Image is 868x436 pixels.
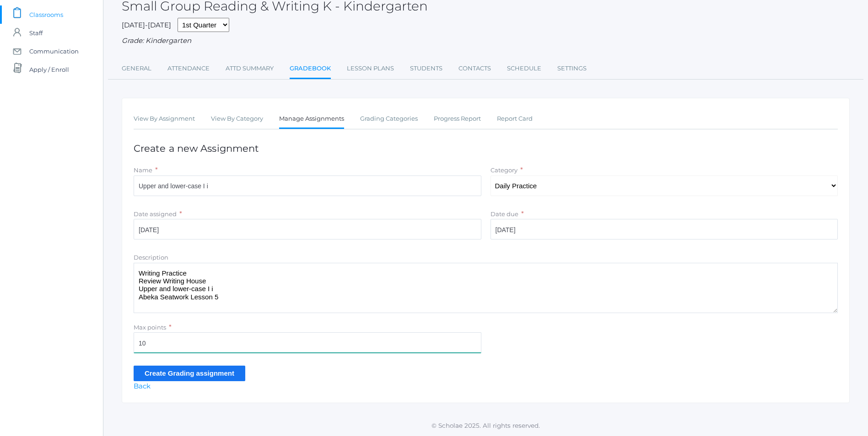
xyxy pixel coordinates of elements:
a: Students [410,59,442,78]
div: Grade: Kindergarten [122,36,850,46]
label: Category [491,166,518,174]
label: Date assigned [134,210,177,218]
span: Apply / Enroll [29,60,69,79]
a: Lesson Plans [347,59,394,78]
a: Attendance [167,59,210,78]
a: Progress Report [434,110,481,128]
label: Date due [491,210,518,218]
p: © Scholae 2025. All rights reserved. [103,421,868,430]
a: Attd Summary [226,59,274,78]
a: Manage Assignments [279,110,344,129]
label: Max points [134,324,166,331]
span: Staff [29,24,43,42]
a: Grading Categories [360,110,418,128]
span: [DATE]-[DATE] [122,21,171,29]
a: Schedule [507,59,541,78]
a: View By Assignment [134,110,195,128]
input: Create Grading assignment [134,366,245,381]
label: Description [134,254,168,261]
a: Settings [557,59,587,78]
a: Contacts [458,59,491,78]
a: View By Category [211,110,263,128]
a: Gradebook [290,59,331,79]
h1: Create a new Assignment [134,143,838,154]
a: Back [134,382,151,390]
span: Classrooms [29,5,63,24]
span: Communication [29,42,79,60]
a: General [122,59,151,78]
a: Report Card [497,110,533,128]
label: Name [134,166,152,174]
